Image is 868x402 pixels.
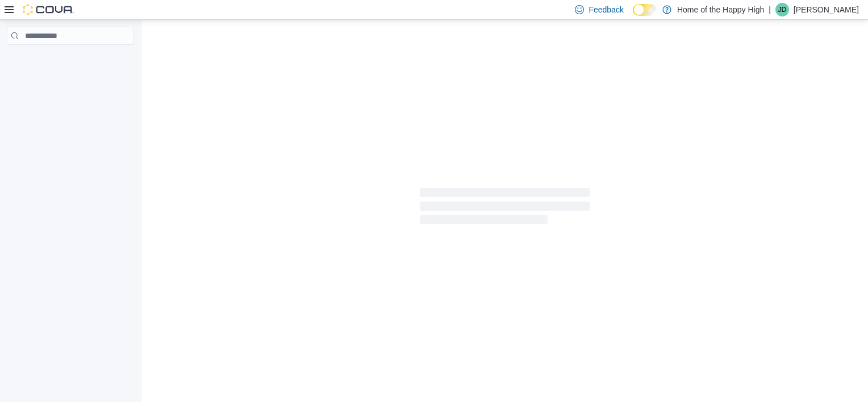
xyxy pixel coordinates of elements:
p: Home of the Happy High [677,3,764,16]
span: JD [778,3,787,16]
span: Loading [420,190,590,227]
div: Joel Davey [775,3,789,16]
nav: Complex example [7,47,134,74]
p: | [769,3,771,16]
p: [PERSON_NAME] [794,3,859,16]
img: Cova [23,4,74,15]
span: Feedback [589,4,623,15]
input: Dark Mode [633,4,657,16]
